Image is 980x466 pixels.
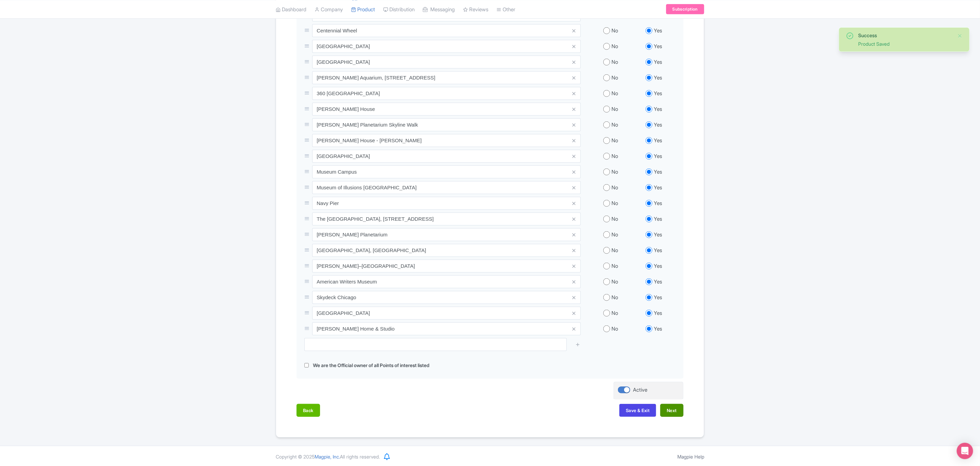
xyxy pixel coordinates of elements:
a: Subscription [666,4,704,14]
label: No [611,168,618,176]
label: No [611,200,618,207]
div: Product Saved [858,40,952,47]
label: No [611,215,618,223]
label: No [611,231,618,239]
button: Close [957,32,963,40]
label: Yes [654,231,662,239]
label: No [611,137,618,145]
div: Active [633,386,647,394]
label: Yes [654,278,662,286]
label: Yes [654,215,662,223]
label: No [611,90,618,98]
label: Yes [654,184,662,192]
label: No [611,247,618,254]
label: Yes [654,27,662,35]
label: No [611,105,618,113]
label: No [611,152,618,160]
label: Yes [654,325,662,333]
div: Open Intercom Messenger [957,443,973,459]
div: Copyright © 2025 All rights reserved. [272,453,384,460]
label: Yes [654,152,662,160]
label: No [611,121,618,129]
label: No [611,74,618,82]
label: Yes [654,309,662,317]
label: No [611,325,618,333]
label: No [611,309,618,317]
label: No [611,58,618,66]
label: Yes [654,105,662,113]
button: Next [660,404,683,417]
label: Yes [654,58,662,66]
label: Yes [654,137,662,145]
div: Success [858,32,952,39]
button: Back [297,404,320,417]
button: Save & Exit [619,404,656,417]
label: We are the Official owner of all Points of interest listed [313,362,429,369]
label: Yes [654,121,662,129]
span: Magpie, Inc. [315,454,340,460]
label: No [611,184,618,192]
label: Yes [654,200,662,207]
label: No [611,278,618,286]
label: No [611,43,618,50]
label: Yes [654,247,662,254]
a: Magpie Help [677,454,704,460]
label: Yes [654,262,662,270]
label: No [611,262,618,270]
label: No [611,27,618,35]
label: No [611,294,618,302]
label: Yes [654,294,662,302]
label: Yes [654,74,662,82]
label: Yes [654,43,662,50]
label: Yes [654,90,662,98]
label: Yes [654,168,662,176]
